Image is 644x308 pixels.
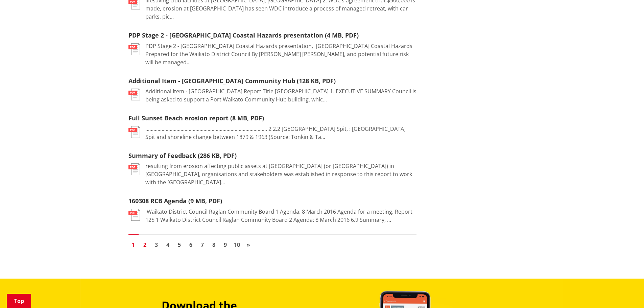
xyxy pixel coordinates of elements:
span: » [247,241,250,248]
a: Go to page 3 [151,240,162,250]
a: Top [7,294,31,308]
img: document-pdf.svg [128,163,140,175]
p: Additional Item - [GEOGRAPHIC_DATA] Report Title [GEOGRAPHIC_DATA] 1. EXECUTIVE SUMMARY Council i... [145,87,416,103]
a: Go to page 5 [174,240,185,250]
nav: Pagination [128,234,416,252]
a: Go to page 2 [140,240,150,250]
iframe: Messenger Launcher [613,280,637,304]
a: Go to page 6 [186,240,196,250]
a: Page 1 [128,240,139,250]
a: 160308 RCB Agenda (9 MB, PDF) [128,197,222,205]
a: Summary of Feedback (286 KB, PDF) [128,151,237,160]
img: document-pdf.svg [128,89,140,100]
a: Go to next page [243,240,254,250]
img: document-pdf.svg [128,43,140,55]
img: document-pdf.svg [128,209,140,221]
a: PDP Stage 2 - [GEOGRAPHIC_DATA] Coastal Hazards presentation (4 MB, PDF) [128,31,359,39]
a: Go to page 7 [197,240,208,250]
a: Go to page 4 [163,240,173,250]
a: Go to page 10 [232,240,242,250]
a: Full Sunset Beach erosion report (8 MB, PDF) [128,114,264,122]
p: .......................................................................................... 2 2.2 ... [145,125,416,141]
p: PDP Stage 2 - [GEOGRAPHIC_DATA] Coastal Hazards presentation, ﻿ [GEOGRAPHIC_DATA] Coastal Hazards... [145,42,416,66]
a: Go to page 9 [220,240,231,250]
img: document-pdf.svg [128,126,140,138]
p: resulting from erosion affecting public assets at [GEOGRAPHIC_DATA] (or [GEOGRAPHIC_DATA]) in [GE... [145,162,416,186]
a: Additional Item - [GEOGRAPHIC_DATA] Community Hub (128 KB, PDF) [128,77,336,85]
a: Go to page 8 [209,240,219,250]
p: Waikato District Council Raglan Community Board 1 Agenda: 8 March 2016 Agenda for a meeting, Repo... [145,208,416,224]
